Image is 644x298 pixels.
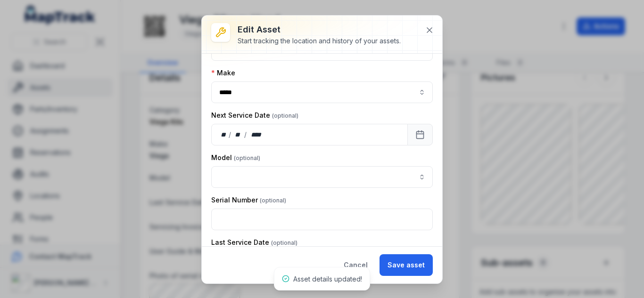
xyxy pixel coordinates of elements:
span: Asset details updated! [293,275,362,283]
div: / [244,130,248,139]
div: day, [219,130,229,139]
button: Cancel [336,254,376,276]
button: Calendar [407,124,433,145]
div: year, [248,130,265,139]
div: / [229,130,232,139]
button: Save asset [380,254,433,276]
label: Serial Number [211,195,286,205]
div: Start tracking the location and history of your assets. [238,36,401,46]
h3: Edit asset [238,23,401,36]
div: month, [232,130,245,139]
input: asset-edit:cf[9e2fc107-2520-4a87-af5f-f70990c66785]-label [211,81,433,103]
label: Model [211,153,260,162]
label: Last Service Date [211,238,297,247]
input: asset-edit:cf[15485646-641d-4018-a890-10f5a66d77ec]-label [211,166,433,188]
label: Next Service Date [211,111,298,120]
label: Make [211,68,235,78]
